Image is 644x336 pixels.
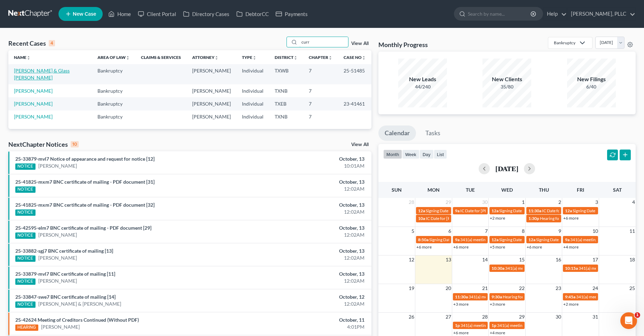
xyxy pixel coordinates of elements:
span: 12a [418,208,425,213]
div: NOTICE [15,186,36,193]
td: 23-41461 [338,97,371,110]
td: TXWB [269,64,303,84]
a: [PERSON_NAME], PLLC [567,8,635,20]
a: 25-33847-swe7 BNC certificate of mailing [14] [15,294,116,300]
a: Client Portal [134,8,180,20]
a: +6 more [527,244,542,250]
div: HEARING [15,324,38,331]
div: October, 13 [253,247,364,254]
i: unfold_more [293,56,298,60]
span: 1p [492,323,496,328]
td: 25-51485 [338,64,371,84]
td: TXNB [269,110,303,123]
a: [PERSON_NAME] [14,88,53,94]
span: 30 [555,313,562,321]
span: 9:45a [565,294,575,299]
a: [PERSON_NAME] [14,101,53,107]
a: Case Nounfold_more [344,55,366,60]
span: 27 [445,313,452,321]
span: Sun [392,187,402,193]
span: 10:15a [565,266,578,271]
div: New Clients [482,75,531,83]
div: NOTICE [15,301,36,308]
td: Bankruptcy [92,110,135,123]
iframe: Intercom live chat [620,312,637,329]
a: Tasks [419,125,447,141]
a: [PERSON_NAME] [41,323,80,330]
div: October, 13 [253,270,364,277]
span: Signing Date for [PERSON_NAME] [499,208,561,213]
span: 341(a) meeting for [PERSON_NAME] [PERSON_NAME] [505,266,606,271]
span: 10 [592,227,599,235]
span: 9 [558,227,562,235]
i: unfold_more [328,56,332,60]
button: day [419,150,434,159]
a: [PERSON_NAME] [38,277,77,284]
div: 4:01PM [253,323,364,330]
span: 341(a) meeting for Crescent [PERSON_NAME] [469,294,553,299]
div: October, 13 [253,178,364,185]
span: 7 [484,227,488,235]
span: 5 [411,227,415,235]
div: 10 [71,141,79,147]
input: Search by name... [299,37,348,47]
span: 1:30p [528,216,539,221]
span: 1 [521,198,525,206]
span: 20 [445,284,452,292]
span: IC Date for [PERSON_NAME][GEOGRAPHIC_DATA] [542,208,637,213]
a: Area of Lawunfold_more [97,55,130,60]
a: +3 more [490,301,505,307]
td: Individual [236,97,269,110]
h3: Monthly Progress [378,40,428,49]
input: Search by name... [468,7,532,20]
a: Attorneyunfold_more [192,55,219,60]
span: Signing Date for [PERSON_NAME] [426,208,488,213]
div: Bankruptcy [554,40,575,46]
td: Individual [236,110,269,123]
a: [PERSON_NAME] [14,114,53,120]
span: 19 [408,284,415,292]
td: 7 [303,64,338,84]
span: 28 [408,198,415,206]
span: 12a [528,237,535,242]
a: [PERSON_NAME] [38,254,77,261]
div: 12:02AM [253,185,364,192]
span: Signing Date for [PERSON_NAME][GEOGRAPHIC_DATA] [499,237,604,242]
td: Bankruptcy [92,84,135,97]
a: +6 more [416,244,432,250]
span: 30 [481,198,488,206]
td: [PERSON_NAME] [187,64,236,84]
button: week [402,150,419,159]
span: 3 [595,198,599,206]
span: 23 [555,284,562,292]
div: 35/80 [482,83,531,90]
span: 11:30a [455,294,468,299]
td: Individual [236,84,269,97]
div: 44/240 [398,83,447,90]
div: 12:02AM [253,254,364,261]
td: [PERSON_NAME] [187,84,236,97]
span: 9a [455,208,460,213]
a: [PERSON_NAME] [38,231,77,238]
span: 31 [592,313,599,321]
a: DebtorCC [233,8,272,20]
a: +6 more [453,244,469,250]
span: 341(a) meeting for [PERSON_NAME] & [PERSON_NAME] [461,323,565,328]
a: +6 more [563,215,579,221]
span: 22 [518,284,525,292]
a: 25-41825-mxm7 BNC certificate of mailing - PDF document [31] [15,179,155,185]
span: 1 [635,312,640,318]
td: 7 [303,97,338,110]
a: Help [543,8,567,20]
span: Thu [539,187,549,193]
a: [PERSON_NAME] & [PERSON_NAME] [38,300,121,307]
a: +2 more [490,215,505,221]
td: [PERSON_NAME] [187,97,236,110]
a: +6 more [453,330,469,335]
span: 4 [631,198,636,206]
span: 8 [521,227,525,235]
span: IC Date for [PERSON_NAME], Shylanda [460,208,532,213]
a: [PERSON_NAME] [38,162,77,169]
span: 24 [592,284,599,292]
span: Signing Date for [PERSON_NAME] [429,237,492,242]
